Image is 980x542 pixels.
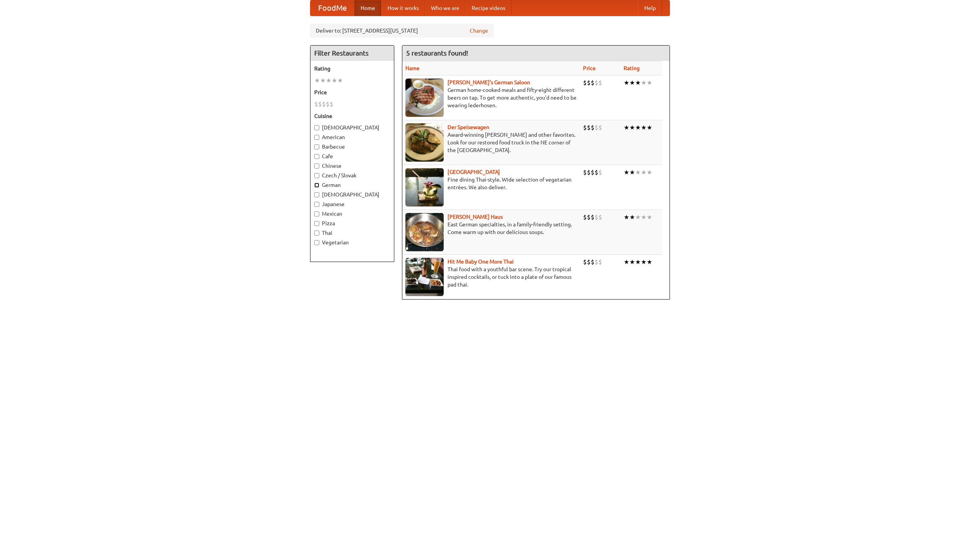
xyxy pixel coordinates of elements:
a: [PERSON_NAME]'s German Saloon [448,79,530,85]
li: $ [318,100,322,108]
input: Vegetarian [314,240,319,245]
label: Mexican [314,210,390,218]
li: ★ [647,79,652,87]
p: Award-winning [PERSON_NAME] and other favorites. Look for our restored food truck in the NE corne... [405,131,577,154]
label: German [314,181,390,189]
a: Name [405,65,420,71]
li: $ [583,213,587,221]
a: Price [583,65,596,71]
li: ★ [635,213,641,221]
a: Who we are [425,0,465,16]
input: Pizza [314,221,319,226]
li: ★ [647,258,652,266]
li: ★ [326,76,332,85]
h5: Cuisine [314,112,390,120]
li: $ [314,100,318,108]
li: $ [587,168,591,177]
input: German [314,183,319,188]
h5: Rating [314,65,390,72]
label: Cafe [314,152,390,160]
input: [DEMOGRAPHIC_DATA] [314,192,319,197]
li: ★ [624,79,629,87]
li: $ [595,168,598,177]
li: ★ [624,258,629,266]
li: $ [591,168,595,177]
li: $ [595,123,598,132]
li: ★ [629,79,635,87]
label: Pizza [314,219,390,227]
li: $ [583,168,587,177]
img: satay.jpg [405,168,444,206]
label: [DEMOGRAPHIC_DATA] [314,124,390,131]
input: Chinese [314,164,319,169]
label: Japanese [314,200,390,208]
li: ★ [641,79,647,87]
a: Change [470,27,488,34]
li: ★ [314,76,320,85]
label: [DEMOGRAPHIC_DATA] [314,191,390,198]
li: $ [330,100,333,108]
label: Chinese [314,162,390,170]
input: [DEMOGRAPHIC_DATA] [314,125,319,130]
li: ★ [629,258,635,266]
a: Home [354,0,381,16]
li: ★ [635,79,641,87]
img: kohlhaus.jpg [405,213,444,251]
li: ★ [624,213,629,221]
img: babythai.jpg [405,258,444,296]
li: $ [587,213,591,221]
ng-pluralize: 5 restaurants found! [406,49,468,57]
li: ★ [629,213,635,221]
li: $ [587,79,591,87]
li: $ [591,258,595,266]
label: Vegetarian [314,239,390,246]
li: ★ [641,213,647,221]
li: ★ [624,123,629,132]
li: $ [598,213,602,221]
li: ★ [641,258,647,266]
li: $ [595,79,598,87]
li: ★ [337,76,343,85]
li: ★ [629,123,635,132]
li: $ [587,123,591,132]
label: Czech / Slovak [314,172,390,179]
li: ★ [641,168,647,177]
h4: Filter Restaurants [310,46,394,61]
div: Deliver to: [STREET_ADDRESS][US_STATE] [310,24,494,38]
li: ★ [647,213,652,221]
li: $ [587,258,591,266]
a: Der Speisewagen [448,124,489,130]
li: $ [326,100,330,108]
p: Fine dining Thai-style. Wide selection of vegetarian entrées. We also deliver. [405,176,577,191]
li: $ [583,79,587,87]
li: $ [598,123,602,132]
label: Thai [314,229,390,237]
p: Thai food with a youthful bar scene. Try our tropical inspired cocktails, or tuck into a plate of... [405,265,577,288]
li: $ [598,168,602,177]
img: speisewagen.jpg [405,123,444,162]
p: German home-cooked meals and fifty-eight different beers on tap. To get more authentic, you'd nee... [405,86,577,109]
li: ★ [647,123,652,132]
li: $ [595,258,598,266]
li: $ [595,213,598,221]
img: esthers.jpg [405,79,444,117]
input: Mexican [314,211,319,216]
li: ★ [641,123,647,132]
li: $ [598,79,602,87]
a: [GEOGRAPHIC_DATA] [448,169,500,175]
input: American [314,135,319,140]
li: ★ [647,168,652,177]
h5: Price [314,88,390,96]
li: ★ [635,123,641,132]
a: [PERSON_NAME] Haus [448,214,503,220]
li: $ [591,123,595,132]
li: $ [322,100,326,108]
input: Japanese [314,202,319,207]
b: Hit Me Baby One More Thai [448,259,514,265]
input: Cafe [314,154,319,159]
li: $ [598,258,602,266]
